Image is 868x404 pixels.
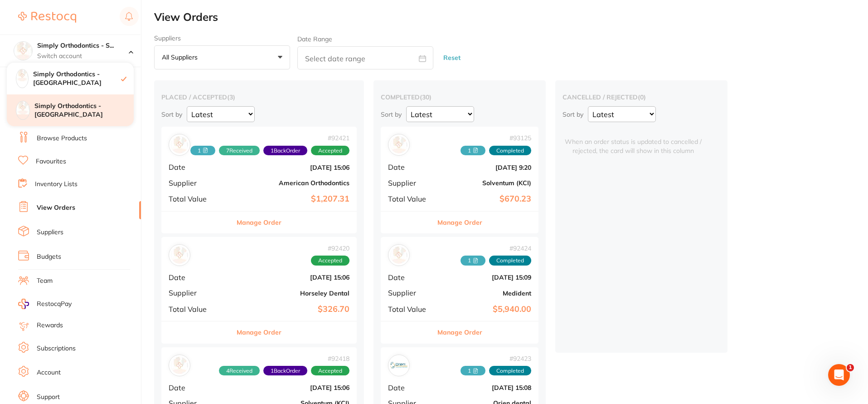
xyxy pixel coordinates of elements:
label: Date Range [297,35,332,43]
a: Browse Products [37,134,87,143]
button: Manage Order [237,212,281,233]
b: [DATE] 9:20 [441,164,531,171]
b: American Orthodontics [234,179,349,187]
span: Supplier [388,289,433,297]
span: 1 [847,364,854,371]
span: Supplier [169,179,227,187]
span: Received [461,146,485,156]
b: $326.70 [234,305,349,314]
b: Horseley Dental [234,290,349,297]
b: $1,207.31 [234,194,349,204]
a: RestocqPay [18,299,72,309]
b: [DATE] 15:08 [441,384,531,391]
h2: completed ( 30 ) [381,93,538,101]
span: When an order status is updated to cancelled / rejected, the card will show in this column [563,127,704,155]
span: Date [169,273,227,281]
h2: placed / accepted ( 3 ) [161,93,357,101]
h2: View Orders [154,11,868,24]
div: Horseley Dental#92420AcceptedDate[DATE] 15:06SupplierHorseley DentalTotal Value$326.70Manage Order [161,237,357,344]
span: Date [388,384,433,392]
button: Manage Order [437,212,482,233]
img: Medident [390,246,407,264]
p: All suppliers [162,53,201,61]
span: Total Value [169,305,227,313]
h4: Simply Orthodontics - [GEOGRAPHIC_DATA] [33,70,121,88]
a: Account [37,368,61,377]
span: Date [169,163,227,171]
b: Solventum (KCI) [441,179,531,187]
span: Accepted [311,146,349,156]
span: Completed [489,366,531,376]
a: Inventory Lists [35,180,78,189]
span: Completed [489,256,531,266]
img: Solventum (KCI) [171,357,188,374]
span: Supplier [388,179,433,187]
span: Back orders [263,146,307,156]
span: Received [219,146,260,156]
span: Accepted [311,256,349,266]
span: Date [169,384,227,392]
span: # 92423 [461,355,531,362]
img: RestocqPay [18,299,29,309]
h2: cancelled / rejected ( 0 ) [563,93,720,101]
span: Total Value [388,305,433,313]
a: Team [37,276,53,286]
b: [DATE] 15:06 [234,274,349,281]
p: Sort by [563,110,583,118]
span: # 93125 [461,134,531,142]
a: Rewards [37,321,63,330]
span: Total Value [388,195,433,203]
img: Simply Orthodontics - Sunbury [16,69,28,81]
img: Restocq Logo [18,12,76,23]
img: Solventum (KCI) [390,136,407,153]
button: All suppliers [154,45,290,70]
span: Date [388,163,433,171]
span: Received [461,256,485,266]
b: [DATE] 15:09 [441,274,531,281]
iframe: Intercom live chat [828,364,850,386]
span: Accepted [311,366,349,376]
p: Sort by [381,110,402,118]
button: Manage Order [437,321,482,343]
a: Subscriptions [37,344,76,353]
span: Date [388,273,433,281]
input: Select date range [297,46,433,69]
b: [DATE] 15:06 [234,384,349,391]
span: # 92420 [311,245,349,252]
h4: Simply Orthodontics - [GEOGRAPHIC_DATA] [34,102,134,119]
img: Simply Orthodontics - Sunbury [14,42,32,60]
p: Switch account [37,52,129,61]
span: # 92421 [190,134,349,142]
span: Received [461,366,485,376]
h4: Simply Orthodontics - Sunbury [37,41,129,50]
b: Medident [441,290,531,297]
span: Supplier [169,289,227,297]
img: Horseley Dental [171,246,188,264]
b: [DATE] 15:06 [234,164,349,171]
a: Budgets [37,252,61,261]
div: American Orthodontics#924211 7Received1BackOrderAcceptedDate[DATE] 15:06SupplierAmerican Orthodon... [161,127,357,233]
span: # 92424 [461,245,531,252]
img: Orien dental [390,357,407,374]
button: Reset [441,46,463,70]
img: Simply Orthodontics - Sydenham [16,101,29,114]
span: Back orders [263,366,307,376]
span: # 92418 [219,355,349,362]
img: American Orthodontics [171,136,188,153]
span: Received [219,366,260,376]
button: Manage Order [237,321,281,343]
span: Total Value [169,195,227,203]
span: Completed [489,146,531,156]
a: Support [37,393,60,402]
p: Sort by [161,110,182,118]
a: Restocq Logo [18,7,76,28]
a: Favourites [36,157,66,166]
span: Received [190,146,215,156]
label: Suppliers [154,34,290,42]
span: RestocqPay [37,300,72,309]
b: $670.23 [441,194,531,204]
a: View Orders [37,203,75,212]
a: Suppliers [37,228,63,237]
b: $5,940.00 [441,305,531,314]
